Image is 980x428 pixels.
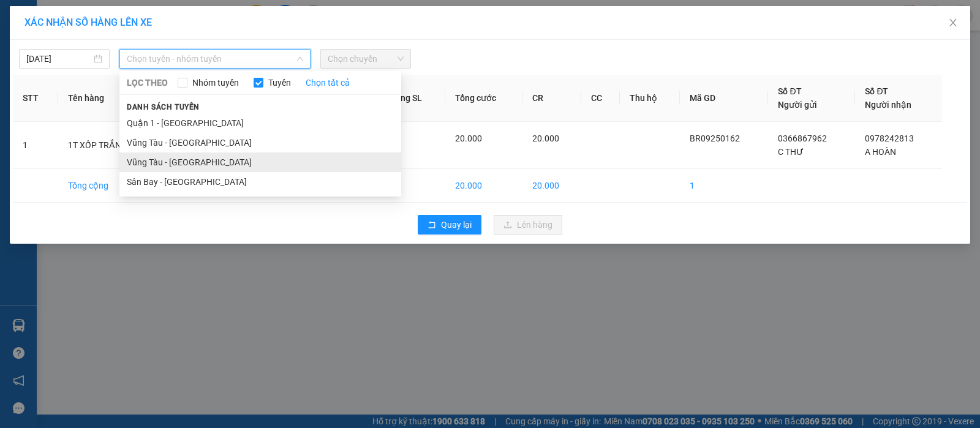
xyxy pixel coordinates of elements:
span: A HOÀN [865,147,896,157]
span: Quay lại [441,218,472,231]
span: 0366867962 [778,133,827,143]
span: 20.000 [532,133,559,143]
li: Vũng Tàu - [GEOGRAPHIC_DATA] [119,133,401,152]
span: close [948,18,958,28]
span: Số ĐT [865,86,888,96]
span: C THƯ [778,147,804,157]
span: LỌC THEO [127,76,168,89]
li: Quận 1 - [GEOGRAPHIC_DATA] [119,113,401,133]
td: 1 [381,169,445,203]
th: Mã GD [680,75,769,122]
span: 0978242813 [865,133,914,143]
th: Tổng cước [445,75,522,122]
button: rollbackQuay lại [418,215,481,235]
th: STT [13,75,58,122]
span: Người gửi [778,100,817,110]
button: uploadLên hàng [494,215,562,235]
td: 20.000 [522,169,581,203]
span: Danh sách tuyến [119,102,207,113]
th: CR [522,75,581,122]
td: Tổng cộng [58,169,159,203]
span: Nhóm tuyến [187,76,244,89]
td: 20.000 [445,169,522,203]
th: Tổng SL [381,75,445,122]
td: 1 [680,169,769,203]
th: CC [581,75,620,122]
td: 1 [13,122,58,169]
button: Close [936,6,970,40]
span: Tuyến [263,76,296,89]
span: Số ĐT [778,86,801,96]
a: Chọn tất cả [306,76,350,89]
span: Người nhận [865,100,911,110]
span: BR09250162 [690,133,740,143]
span: XÁC NHẬN SỐ HÀNG LÊN XE [24,17,152,28]
span: 20.000 [455,133,482,143]
li: Sân Bay - [GEOGRAPHIC_DATA] [119,172,401,192]
span: down [296,55,304,62]
span: Chọn tuyến - nhóm tuyến [127,50,303,68]
th: Tên hàng [58,75,159,122]
th: Thu hộ [620,75,680,122]
span: rollback [428,220,436,230]
td: 1T XỐP TRẮNG [58,122,159,169]
span: Chọn chuyến [328,50,404,68]
li: Vũng Tàu - [GEOGRAPHIC_DATA] [119,152,401,172]
input: 12/09/2025 [26,52,91,66]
